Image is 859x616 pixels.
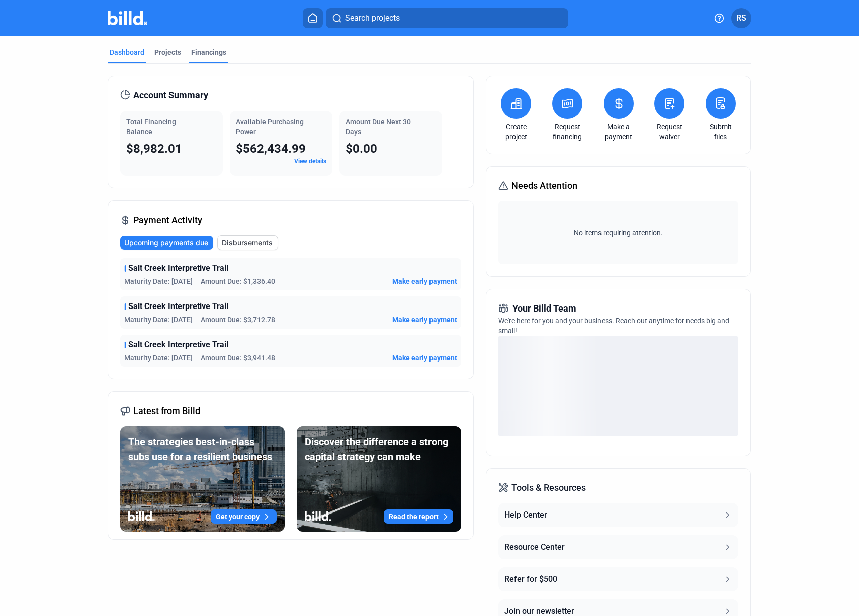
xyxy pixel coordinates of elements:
button: RS [731,8,751,28]
button: Read the report [384,509,453,524]
span: Upcoming payments due [124,238,208,248]
span: Disbursements [222,238,273,248]
div: loading [498,336,738,436]
button: Make early payment [392,353,457,363]
span: Amount Due: $3,941.48 [201,353,275,363]
button: Search projects [326,8,568,28]
span: RS [736,12,746,24]
img: Billd Company Logo [108,11,147,25]
span: We're here for you and your business. Reach out anytime for needs big and small! [498,317,729,335]
span: Salt Creek Interpretive Trail [128,300,228,313]
div: Dashboard [110,47,144,57]
div: Discover the difference a strong capital strategy can make [305,434,453,464]
a: Request waiver [652,122,687,142]
div: Financings [191,47,226,57]
button: Resource Center [498,535,738,559]
button: Get your copy [211,509,277,524]
a: Request financing [550,122,585,142]
span: Salt Creek Interpretive Trail [128,339,228,351]
button: Refer for $500 [498,567,738,591]
button: Make early payment [392,315,457,325]
span: Maturity Date: [DATE] [124,353,193,363]
span: $0.00 [346,142,377,156]
a: Make a payment [601,122,636,142]
span: $562,434.99 [236,142,306,156]
span: Maturity Date: [DATE] [124,276,193,286]
a: Create project [498,122,534,142]
button: Help Center [498,503,738,527]
span: Amount Due: $1,336.40 [201,276,275,286]
span: No items requiring attention. [502,228,734,238]
div: Refer for $500 [504,573,557,585]
div: Resource Center [504,541,565,553]
a: Submit files [703,122,738,142]
div: Help Center [504,509,547,521]
span: Amount Due Next 30 Days [346,118,411,136]
div: Projects [154,47,181,57]
a: View details [294,158,326,165]
span: Account Summary [133,88,208,102]
span: Your Billd Team [512,301,576,316]
span: Tools & Resources [511,481,586,495]
div: The strategies best-in-class subs use for a resilient business [128,434,277,464]
span: Needs Attention [511,179,577,193]
span: Payment Activity [133,213,202,227]
span: Amount Due: $3,712.78 [201,315,275,325]
span: Search projects [345,12,400,24]
span: Latest from Billd [133,404,200,418]
button: Upcoming payments due [120,236,213,250]
button: Make early payment [392,276,457,286]
span: Total Financing Balance [126,118,176,136]
span: $8,982.01 [126,142,182,156]
span: Salt Creek Interpretive Trail [128,262,228,274]
button: Disbursements [217,235,278,250]
span: Maturity Date: [DATE] [124,315,193,325]
span: Available Purchasing Power [236,118,304,136]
